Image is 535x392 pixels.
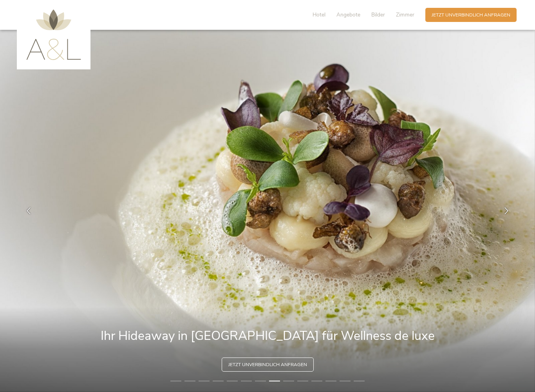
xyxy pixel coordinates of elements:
[26,9,81,60] img: AMONTI & LUNARIS Wellnessresort
[432,12,510,18] span: Jetzt unverbindlich anfragen
[313,11,325,18] span: Hotel
[336,11,360,18] span: Angebote
[371,11,385,18] span: Bilder
[228,361,307,368] span: Jetzt unverbindlich anfragen
[396,11,414,18] span: Zimmer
